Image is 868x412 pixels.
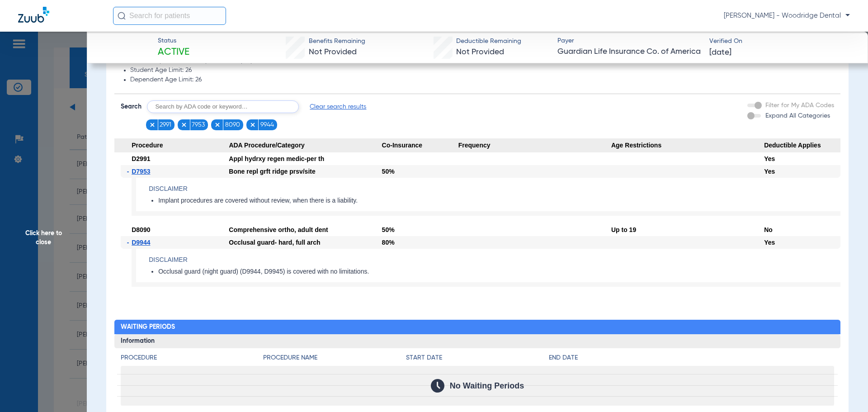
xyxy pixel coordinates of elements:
img: Zuub Logo [18,7,49,23]
span: Frequency [458,138,611,153]
span: Not Provided [309,48,357,56]
li: Implant procedures are covered without review, when there is a liability. [158,197,840,205]
span: 2991 [160,120,171,129]
img: x.svg [181,122,187,128]
span: Deductible Remaining [456,37,521,46]
div: Bone repl grft ridge prsv/site [229,165,382,178]
h4: Disclaimer [149,184,840,194]
span: 7953 [192,120,205,129]
span: Not Provided [456,48,504,56]
h4: Disclaimer [149,255,840,265]
span: D2991 [132,155,150,162]
span: Benefits Remaining [309,37,365,46]
div: Appl hydrxy regen medic-per th [229,152,382,165]
span: [PERSON_NAME] - Woodridge Dental [724,11,850,20]
div: 50% [382,165,458,178]
span: [DATE] [709,47,731,58]
app-breakdown-title: Procedure [121,353,264,366]
span: - [127,236,132,249]
label: Filter for My ADA Codes [764,101,834,110]
span: 8090 [225,120,240,129]
h4: Start Date [406,353,549,363]
h2: Waiting Periods [114,320,841,334]
app-breakdown-title: End Date [549,353,834,366]
div: Comprehensive ortho, adult dent [229,223,382,236]
span: Deductible Applies [764,138,840,153]
span: Expand All Categories [765,113,830,119]
span: D7953 [132,168,150,175]
li: Occlusal guard (night guard) (D9944, D9945) is covered with no limitations. [158,268,840,276]
span: Verified On [709,37,854,46]
span: D9944 [132,239,150,246]
li: Student Age Limit: 26 [130,66,835,75]
img: x.svg [149,122,156,128]
h4: Procedure [121,353,264,363]
span: Search [121,102,142,111]
app-breakdown-title: Procedure Name [263,353,406,366]
div: 80% [382,236,458,249]
span: No Waiting Periods [450,381,524,390]
div: Yes [764,152,840,165]
h4: Procedure Name [263,353,406,363]
span: Guardian Life Insurance Co. of America [557,46,702,57]
div: Occlusal guard- hard, full arch [229,236,382,249]
img: Calendar [431,379,444,393]
span: Procedure [114,138,229,153]
span: ADA Procedure/Category [229,138,382,153]
div: Yes [764,165,840,178]
div: No [764,223,840,236]
span: Status [158,36,189,46]
img: x.svg [214,122,221,128]
img: Search Icon [118,12,126,20]
span: - [127,165,132,178]
span: 9944 [260,120,274,129]
div: Up to 19 [611,223,764,236]
li: Dependent Age Limit: 26 [130,76,835,84]
input: Search for patients [113,7,226,25]
img: x.svg [250,122,256,128]
span: Payer [557,36,702,46]
div: Yes [764,236,840,249]
span: Clear search results [310,102,366,111]
h3: Information [114,334,841,349]
div: 50% [382,223,458,236]
span: Active [158,46,189,59]
input: Search by ADA code or keyword… [147,100,299,113]
span: Age Restrictions [611,138,764,153]
app-breakdown-title: Start Date [406,353,549,366]
span: D8090 [132,226,150,233]
span: Co-Insurance [382,138,458,153]
h4: End Date [549,353,834,363]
